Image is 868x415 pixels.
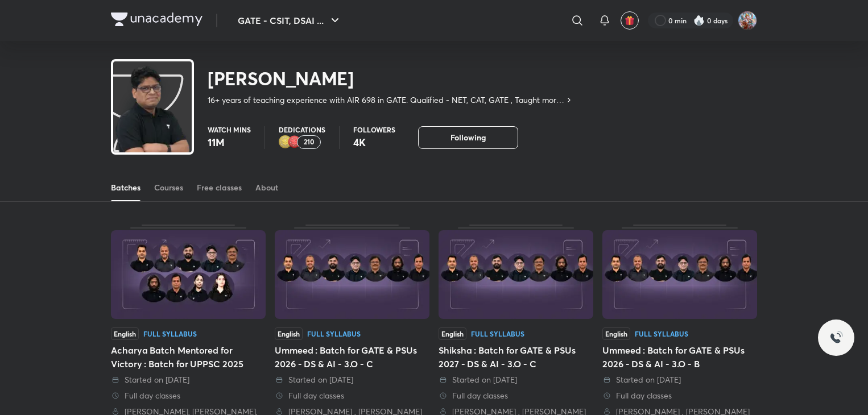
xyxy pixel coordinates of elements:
[450,132,486,143] span: Following
[439,343,593,371] div: Shiksha : Batch for GATE & PSUs 2027 - DS & AI - 3.O - C
[275,343,429,371] div: Ummeed : Batch for GATE & PSUs 2026 - DS & AI - 3.O - C
[439,390,593,401] div: Full day classes
[113,64,192,196] img: class
[275,327,303,340] span: English
[111,182,140,193] div: Batches
[208,94,564,106] p: 16+ years of teaching experience with AIR 698 in GATE. Qualified - NET, CAT, GATE , Taught more t...
[111,13,202,26] img: Company Logo
[111,390,266,401] div: Full day classes
[111,174,140,201] a: Batches
[208,67,573,90] h2: [PERSON_NAME]
[602,390,757,401] div: Full day classes
[353,126,395,133] p: Followers
[154,174,183,201] a: Courses
[111,230,266,319] img: Thumbnail
[255,174,278,201] a: About
[602,374,757,385] div: Started on 27 Jun 2025
[279,135,292,149] img: educator badge2
[307,330,361,337] div: Full Syllabus
[111,374,266,385] div: Started on 18 Aug 2025
[602,230,757,319] img: Thumbnail
[111,343,266,371] div: Acharya Batch Mentored for Victory : Batch for UPPSC 2025
[275,374,429,385] div: Started on 11 Jul 2025
[288,135,301,149] img: educator badge1
[621,11,639,30] button: avatar
[275,230,429,319] img: Thumbnail
[602,343,757,371] div: Ummeed : Batch for GATE & PSUs 2026 - DS & AI - 3.O - B
[625,15,635,26] img: avatar
[439,230,593,319] img: Thumbnail
[197,182,242,193] div: Free classes
[197,174,242,201] a: Free classes
[143,330,197,337] div: Full Syllabus
[231,9,349,32] button: GATE - CSIT, DSAI ...
[154,182,183,193] div: Courses
[353,135,395,149] p: 4K
[829,331,843,345] img: ttu
[279,126,325,133] p: Dedications
[602,327,630,340] span: English
[304,138,315,146] p: 210
[439,374,593,385] div: Started on 11 Jul 2025
[111,327,139,340] span: English
[208,135,251,149] p: 11M
[738,11,757,30] img: Divya
[208,126,251,133] p: Watch mins
[111,13,202,29] a: Company Logo
[255,182,278,193] div: About
[693,15,705,26] img: streak
[418,126,518,149] button: Following
[439,327,466,340] span: English
[635,330,688,337] div: Full Syllabus
[471,330,524,337] div: Full Syllabus
[275,390,429,401] div: Full day classes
